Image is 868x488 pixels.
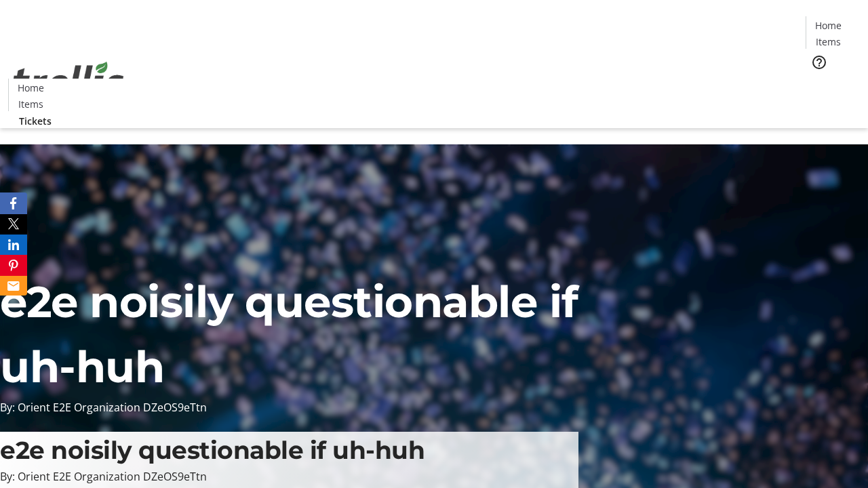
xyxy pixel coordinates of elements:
span: Items [816,35,841,49]
a: Items [806,35,850,49]
a: Items [9,97,52,111]
img: Orient E2E Organization DZeOS9eTtn's Logo [8,47,129,115]
button: Help [806,49,833,76]
span: Home [815,18,842,33]
a: Tickets [806,79,860,93]
span: Tickets [19,114,52,128]
span: Tickets [816,79,849,93]
span: Items [18,97,43,111]
span: Home [18,81,44,95]
a: Tickets [8,114,62,128]
a: Home [9,81,52,95]
a: Home [806,18,850,33]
